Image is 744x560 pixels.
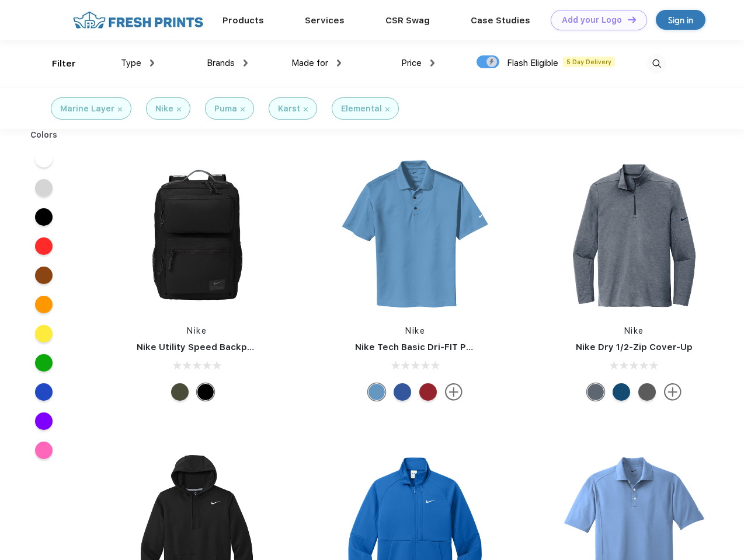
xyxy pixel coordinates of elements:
[613,383,630,401] div: Gym Blue
[214,103,237,115] div: Puma
[557,158,712,313] img: func=resize&h=266
[69,10,207,30] img: fo%20logo%202.webp
[664,383,682,401] img: more.svg
[118,107,122,111] img: filter_cancel.svg
[222,15,264,26] a: Products
[668,13,693,27] div: Sign in
[576,342,693,352] a: Nike Dry 1/2-Zip Cover-Up
[171,383,189,401] div: Cargo Khaki
[22,129,67,141] div: Colors
[177,107,181,111] img: filter_cancel.svg
[587,383,604,401] div: Navy Heather
[445,383,463,401] img: more.svg
[150,60,154,66] img: dropdown.png
[119,158,274,313] img: func=resize&h=266
[507,58,558,68] span: Flash Eligible
[656,10,705,30] a: Sign in
[304,107,308,111] img: filter_cancel.svg
[52,57,76,71] div: Filter
[244,60,248,66] img: dropdown.png
[155,103,173,115] div: Nike
[305,15,345,26] a: Services
[638,383,656,401] div: Black Heather
[563,57,615,67] span: 5 Day Delivery
[405,326,425,335] a: Nike
[430,60,434,66] img: dropdown.png
[647,54,666,73] img: desktop_search.svg
[338,158,493,313] img: func=resize&h=266
[401,58,422,68] span: Price
[121,58,141,68] span: Type
[368,383,385,401] div: University Blue
[419,383,437,401] div: Pro Red
[60,103,114,115] div: Marine Layer
[207,58,235,68] span: Brands
[197,383,214,401] div: Black
[628,16,636,23] img: DT
[137,342,263,352] a: Nike Utility Speed Backpack
[187,326,207,335] a: Nike
[562,15,622,25] div: Add your Logo
[624,326,644,335] a: Nike
[278,103,300,115] div: Karst
[337,60,341,66] img: dropdown.png
[385,107,390,111] img: filter_cancel.svg
[291,58,328,68] span: Made for
[341,103,382,115] div: Elemental
[394,383,411,401] div: Varsity Royal
[241,107,245,111] img: filter_cancel.svg
[385,15,430,26] a: CSR Swag
[355,342,480,352] a: Nike Tech Basic Dri-FIT Polo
